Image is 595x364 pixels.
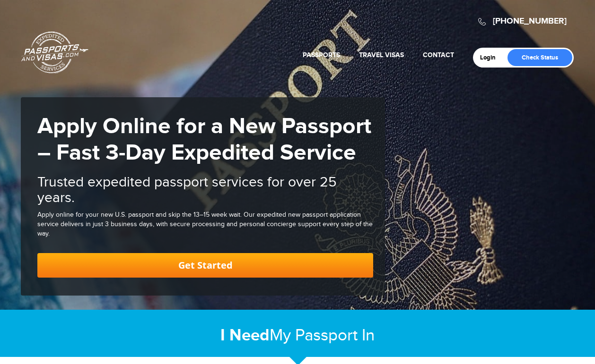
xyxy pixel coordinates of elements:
a: Login [480,54,502,61]
h2: My [21,325,574,346]
strong: Apply Online for a New Passport – Fast 3-Day Expedited Service [37,113,371,167]
strong: I Need [220,325,270,346]
a: Passports & [DOMAIN_NAME] [21,31,88,74]
a: Passports [303,51,340,59]
a: Travel Visas [359,51,404,59]
a: Get Started [37,253,373,278]
div: Apply online for your new U.S. passport and skip the 13–15 week wait. Our expedited new passport ... [37,211,373,239]
a: Check Status [507,49,572,66]
span: Passport In [295,326,375,345]
a: [PHONE_NUMBER] [493,16,567,26]
a: Contact [423,51,454,59]
h2: Trusted expedited passport services for over 25 years. [37,175,373,206]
